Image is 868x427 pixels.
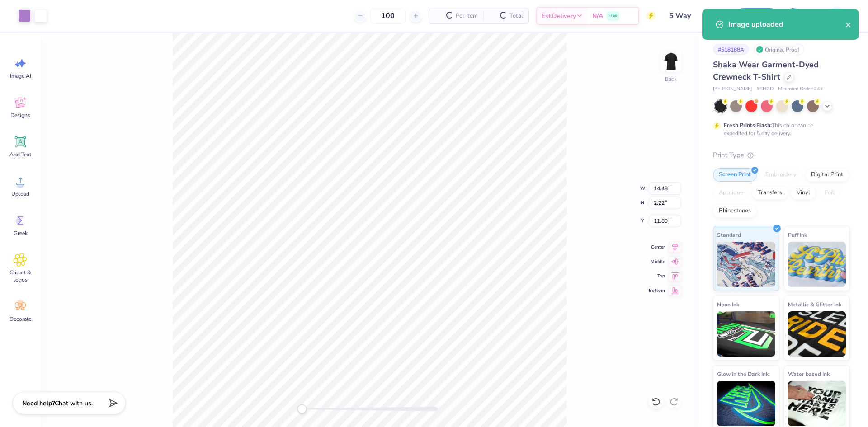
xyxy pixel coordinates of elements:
span: Middle [649,258,665,265]
span: Center [649,244,665,251]
span: Water based Ink [788,369,830,379]
span: Designs [10,112,30,119]
span: Shaka Wear Garment-Dyed Crewneck T-Shirt [713,59,819,82]
strong: Fresh Prints Flash: [724,122,772,129]
span: Image AI [10,72,31,80]
span: Free [609,13,617,19]
div: Original Proof [754,44,804,55]
div: Embroidery [759,168,802,182]
input: Untitled Design [662,7,729,25]
div: # 518188A [713,44,749,55]
span: Add Text [9,151,31,158]
input: – – [370,8,406,24]
button: close [845,19,852,30]
img: Neon Ink [717,311,775,357]
span: [PERSON_NAME] [713,85,752,93]
img: Metallic & Glitter Ink [788,311,846,357]
span: Neon Ink [717,300,739,309]
a: NT [812,7,850,25]
span: Decorate [9,315,31,323]
span: Upload [11,190,29,197]
span: Total [509,11,523,21]
img: Nestor Talens [828,7,846,25]
img: Water based Ink [788,381,846,426]
span: Glow in the Dark Ink [717,369,769,379]
div: Vinyl [791,186,816,200]
div: This color can be expedited for 5 day delivery. [724,121,835,137]
strong: Need help? [22,399,55,408]
span: Greek [14,230,28,237]
div: Digital Print [805,168,849,182]
span: Standard [717,230,741,239]
div: Print Type [713,150,850,160]
div: Screen Print [713,168,757,182]
span: Top [649,272,665,280]
img: Back [662,52,680,70]
div: Transfers [752,186,788,200]
span: Bottom [649,287,665,294]
div: Image uploaded [728,19,845,30]
span: N/A [592,11,603,21]
div: Foil [819,186,840,200]
div: Rhinestones [713,204,757,218]
span: Puff Ink [788,230,807,239]
img: Puff Ink [788,242,846,287]
img: Standard [717,242,775,287]
span: Per Item [456,11,478,21]
span: # SHGD [756,85,774,93]
div: Back [665,75,677,83]
img: Glow in the Dark Ink [717,381,775,426]
div: Applique [713,186,749,200]
span: Minimum Order: 24 + [778,85,823,93]
span: Est. Delivery [542,11,576,21]
span: Chat with us. [55,399,93,408]
span: Clipart & logos [5,269,35,283]
div: Accessibility label [297,404,307,413]
span: Metallic & Glitter Ink [788,300,841,309]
